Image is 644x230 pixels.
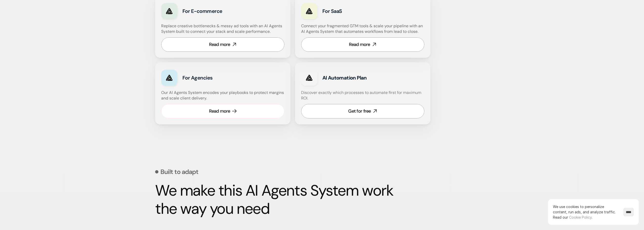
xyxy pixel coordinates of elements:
[161,23,283,35] h4: Replace creative bottlenecks & messy ad tools with an AI Agents System built to connect your stac...
[161,104,284,118] a: Read more
[182,74,252,81] h3: For Agencies
[209,108,230,114] div: Read more
[553,215,592,219] span: Read our .
[553,204,618,220] p: We use cookies to personalize content, run ads, and analyze traffic.
[155,181,397,219] strong: We make this AI Agents System work the way you need
[322,74,367,81] strong: AI Automation Plan
[349,41,370,48] div: Read more
[161,90,284,101] h4: Our AI Agents System encodes your playbooks to protect margins and scale client delivery.
[569,215,592,219] a: Cookie Policy
[301,104,424,118] a: Get for free
[301,37,424,52] a: Read more
[209,41,230,48] div: Read more
[301,90,424,101] h4: Discover exactly which processes to automate first for maximum ROI.
[301,23,427,35] h4: Connect your fragmented GTM tools & scale your pipeline with an AI Agents System that automates w...
[161,37,284,52] a: Read more
[348,108,371,114] div: Get for free
[160,169,198,175] p: Built to adapt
